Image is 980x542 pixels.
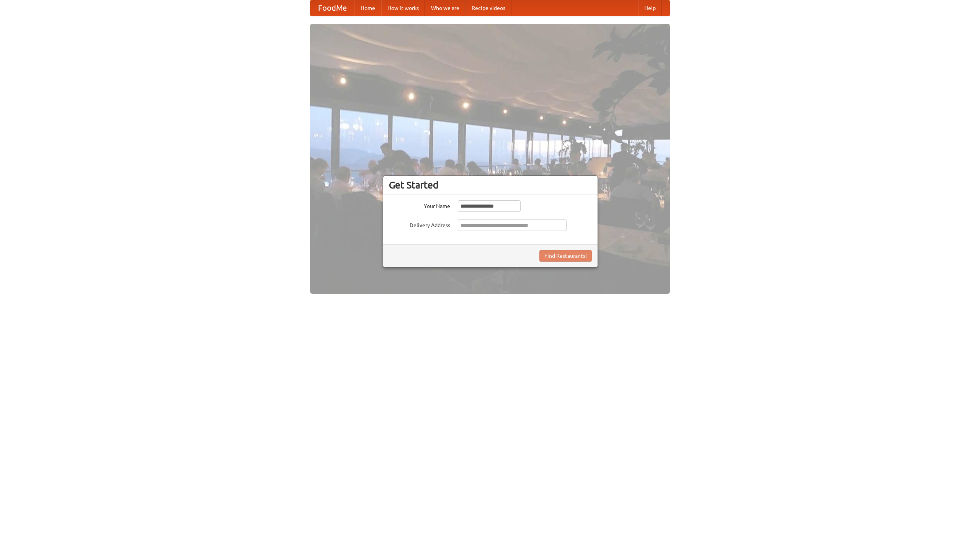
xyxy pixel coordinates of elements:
label: Delivery Address [389,219,450,229]
h3: Get Started [389,179,592,191]
a: Home [354,0,381,16]
label: Your Name [389,200,450,210]
a: Recipe videos [465,0,511,16]
a: Help [638,0,662,16]
a: Who we are [425,0,465,16]
a: FoodMe [310,0,354,16]
a: How it works [381,0,425,16]
button: Find Restaurants! [539,250,592,262]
